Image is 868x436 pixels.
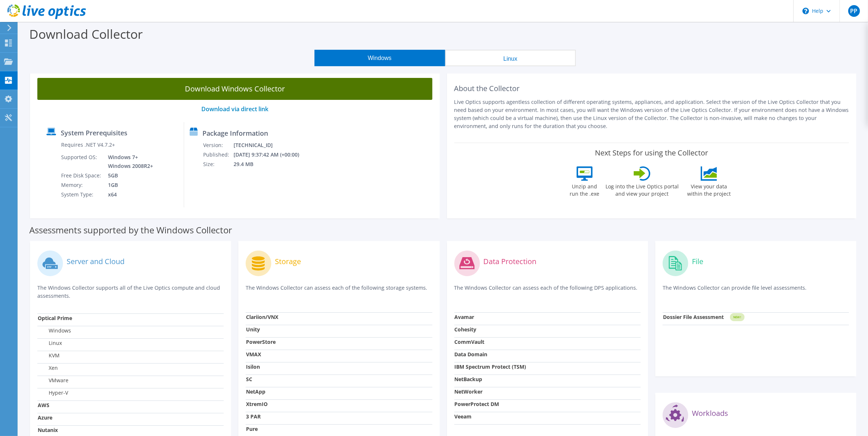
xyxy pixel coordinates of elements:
[246,388,265,395] strong: NetApp
[455,401,499,407] strong: PowerProtect DM
[29,226,232,234] label: Assessments supported by the Windows Collector
[103,171,154,180] td: 5GB
[61,153,103,171] td: Supported OS:
[103,190,154,199] td: x64
[233,150,309,159] td: [DATE] 9:37:42 AM (+00:00)
[663,284,849,299] p: The Windows Collector can provide file level assessments.
[733,315,741,319] tspan: NEW!
[38,364,58,372] label: Xen
[67,258,124,265] label: Server and Cloud
[445,50,576,66] button: Linux
[38,414,52,421] strong: Azure
[37,284,224,300] p: The Windows Collector supports all of the Live Optics compute and cloud assessments.
[454,284,641,299] p: The Windows Collector can assess each of the following DPS applications.
[61,129,127,136] label: System Prerequisites
[275,258,301,265] label: Storage
[246,376,252,383] strong: SC
[61,141,115,149] label: Requires .NET V4.7.2+
[203,159,233,169] td: Size:
[202,129,268,137] label: Package Information
[103,153,154,171] td: Windows 7+ Windows 2008R2+
[314,50,445,66] button: Windows
[246,338,276,345] strong: PowerStore
[455,351,488,358] strong: Data Domain
[455,388,483,395] strong: NetWorker
[233,140,309,150] td: [TECHNICAL_ID]
[201,105,268,113] a: Download via direct link
[103,180,154,190] td: 1GB
[37,78,432,100] a: Download Windows Collector
[455,413,472,420] strong: Veeam
[484,258,537,265] label: Data Protection
[802,8,809,14] svg: \n
[246,363,260,370] strong: Isilon
[38,327,71,334] label: Windows
[455,313,474,320] strong: Avamar
[61,180,103,190] td: Memory:
[38,402,49,409] strong: AWS
[38,426,58,433] strong: Nutanix
[568,181,601,198] label: Unzip and run the .exe
[38,339,62,347] label: Linux
[38,315,72,322] strong: Optical Prime
[203,150,233,159] td: Published:
[455,363,526,370] strong: IBM Spectrum Protect (TSM)
[692,410,728,417] label: Workloads
[455,338,485,345] strong: CommVault
[246,313,278,320] strong: Clariion/VNX
[683,181,735,198] label: View your data within the project
[38,389,68,396] label: Hyper-V
[246,413,261,420] strong: 3 PAR
[454,98,849,130] p: Live Optics supports agentless collection of different operating systems, appliances, and applica...
[233,159,309,169] td: 29.4 MB
[38,377,68,384] label: VMware
[455,326,477,333] strong: Cohesity
[38,352,60,359] label: KVM
[29,26,143,42] label: Download Collector
[246,351,261,358] strong: VMAX
[455,376,483,383] strong: NetBackup
[454,84,849,93] h2: About the Collector
[203,140,233,150] td: Version:
[61,171,103,180] td: Free Disk Space:
[61,190,103,199] td: System Type:
[246,425,258,432] strong: Pure
[246,401,268,407] strong: XtremIO
[595,149,708,157] label: Next Steps for using the Collector
[605,181,679,198] label: Log into the Live Optics portal and view your project
[848,5,860,17] span: PP
[692,258,703,265] label: File
[246,326,260,333] strong: Unity
[246,284,432,299] p: The Windows Collector can assess each of the following storage systems.
[663,313,724,320] strong: Dossier File Assessment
